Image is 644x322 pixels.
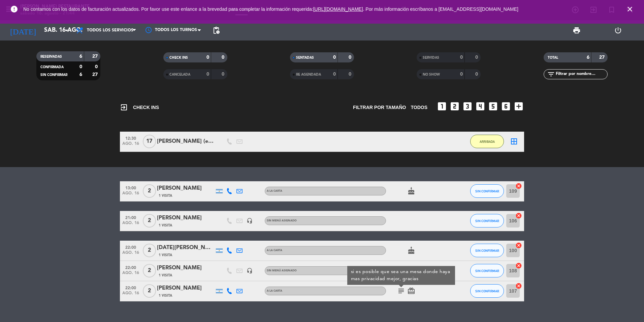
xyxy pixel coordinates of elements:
span: 17 [143,135,156,148]
i: looks_4 [475,101,486,112]
span: 2 [143,284,156,298]
button: SIN CONFIRMAR [470,244,504,257]
i: cancel [515,212,522,219]
i: cancel [515,283,522,289]
strong: 6 [79,54,82,59]
div: LOG OUT [598,20,639,41]
span: ago. 16 [122,221,139,229]
span: 22:00 [122,284,139,291]
strong: 0 [95,64,99,69]
span: 1 Visita [159,293,172,298]
i: subject [397,287,405,295]
strong: 0 [222,55,226,60]
button: SIN CONFIRMAR [470,284,504,298]
strong: 0 [222,72,226,77]
i: looks_6 [501,101,511,112]
i: card_giftcard [407,287,415,295]
span: SIN CONFIRMAR [475,269,499,273]
span: Todos los servicios [87,28,133,33]
a: . Por más información escríbanos a [EMAIL_ADDRESS][DOMAIN_NAME] [363,6,518,12]
i: cake [407,187,415,195]
i: cake [407,246,415,254]
span: SIN CONFIRMAR [40,73,67,77]
div: [PERSON_NAME] [157,214,214,222]
strong: 6 [587,55,589,60]
strong: 0 [79,64,82,69]
span: 1 Visita [159,193,172,198]
span: Sin menú asignado [267,219,297,222]
i: [DATE] [5,23,41,38]
span: ago. 16 [122,291,139,299]
span: 1 Visita [159,252,172,258]
span: Filtrar por tamaño [353,104,406,111]
span: ago. 16 [122,191,139,199]
strong: 0 [206,72,209,77]
i: looks_two [449,101,460,112]
span: 2 [143,264,156,277]
i: looks_3 [462,101,473,112]
button: SIN CONFIRMAR [470,264,504,277]
strong: 27 [92,72,99,77]
span: 22:00 [122,243,139,251]
strong: 0 [475,55,479,60]
span: SIN CONFIRMAR [475,189,499,193]
span: 2 [143,184,156,198]
span: Sin menú asignado [267,269,297,272]
i: cancel [515,242,522,249]
span: SIN CONFIRMAR [475,289,499,293]
i: headset_mic [247,218,253,224]
i: arrow_drop_down [63,26,71,34]
i: add_box [513,101,524,112]
span: 13:00 [122,184,139,191]
span: ago. 16 [122,250,139,258]
span: SENTADAS [296,56,314,59]
i: border_all [510,137,518,145]
span: A LA CARTA [267,290,282,292]
strong: 6 [79,72,82,77]
input: Filtrar por nombre... [555,71,607,78]
i: error [10,5,18,13]
span: pending_actions [212,26,220,34]
span: CANCELADA [169,73,190,76]
span: TODOS [411,104,427,111]
strong: 0 [460,55,463,60]
i: looks_5 [488,101,498,112]
span: 21:00 [122,213,139,221]
strong: 27 [599,55,606,60]
strong: 27 [92,54,99,59]
span: SIN CONFIRMAR [475,219,499,223]
span: CONFIRMADA [40,65,64,69]
i: filter_list [547,70,555,78]
i: looks_one [437,101,447,112]
strong: 0 [333,72,336,77]
div: [PERSON_NAME] [157,284,214,293]
span: print [573,26,581,34]
i: close [626,5,634,13]
i: headset_mic [247,268,253,274]
span: SERVIDAS [423,56,439,59]
i: power_settings_new [614,26,622,34]
span: ago. 16 [122,271,139,278]
span: 2 [143,244,156,257]
span: No contamos con los datos de facturación actualizados. Por favor use este enlance a la brevedad p... [23,6,518,12]
span: ago. 16 [122,141,139,149]
button: ARRIBADA [470,135,504,148]
div: [PERSON_NAME] [157,184,214,193]
div: si es posible que sea una mesa donde haya mas privacidad mejor, gracias [351,268,452,283]
span: RE AGENDADA [296,73,321,76]
i: cancel [515,183,522,189]
span: RESERVADAS [40,55,62,58]
span: CHECK INS [169,56,188,59]
span: CHECK INS [120,103,159,111]
div: [PERSON_NAME] (evento [PERSON_NAME]) [157,137,214,146]
span: 22:00 [122,263,139,271]
strong: 0 [460,72,463,77]
strong: 0 [206,55,209,60]
div: [DATE][PERSON_NAME] [157,243,214,252]
span: SIN CONFIRMAR [475,249,499,252]
strong: 0 [333,55,336,60]
span: ARRIBADA [480,140,495,143]
strong: 0 [349,72,353,77]
i: cancel [515,262,522,269]
span: 1 Visita [159,273,172,278]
